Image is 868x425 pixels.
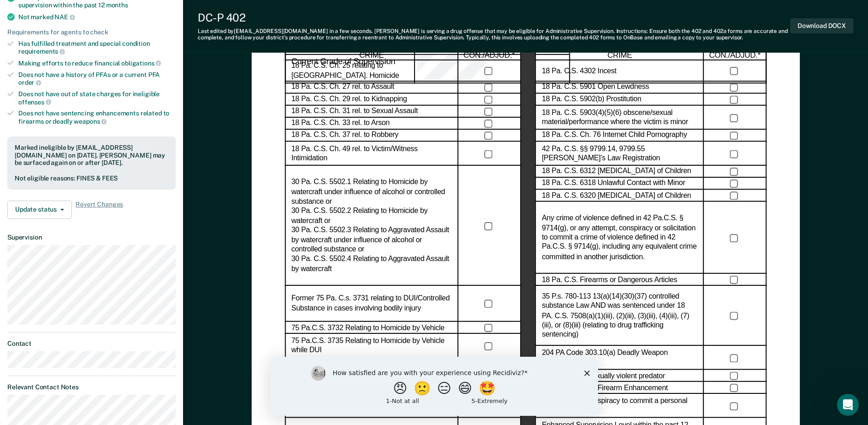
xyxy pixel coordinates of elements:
[542,83,649,93] label: 18 Pa. C.S. 5901 Open Lewdness
[291,95,407,104] label: 18 Pa. C.S. Ch. 29 rel. to Kidnapping
[7,340,176,348] dt: Contact
[18,109,176,125] div: Does not have sentencing enhancements related to firearms or deadly
[18,13,176,21] div: Not marked
[291,294,452,313] label: Former 75 Pa. C.s. 3731 relating to DUI/Controlled Substance in cases involving bodily injury
[542,179,685,189] label: 18 Pa. C.S. 6318 Unlawful Contact with Minor
[18,90,176,106] div: Does not have out of state charges for ineligible
[18,98,51,106] span: offenses
[7,234,176,241] dt: Supervision
[542,275,677,285] label: 18 Pa. C.S. Firearms or Dangerous Articles
[18,48,65,55] span: requirements
[704,49,766,60] div: CON./ADJUD.*
[291,178,452,274] label: 30 Pa. C.S. 5502.1 Relating to Homicide by watercraft under influence of alcohol or controlled su...
[542,144,697,163] label: 42 Pa. C.S. §§ 9799.14, 9799.55 [PERSON_NAME]’s Law Registration
[7,28,176,36] div: Requirements for agents to check
[75,201,123,219] span: Revert Changes
[542,108,697,127] label: 18 Pa. C.S. 5903(4)(5)(6) obscene/sexual material/performance where the victim is minor
[542,292,697,340] label: 35 P.s. 780-113 13(a)(14)(30)(37) controlled substance Law AND was sentenced under 18 PA. C.S. 75...
[291,144,452,163] label: 18 Pa. C.S. Ch. 49 rel. to Victim/Witness Intimidation
[458,49,521,60] div: CON./ADJUD.*
[106,1,128,9] span: months
[790,18,853,33] button: Download DOCX
[285,49,458,60] div: CRIME
[18,59,176,67] div: Making efforts to reduce financial
[198,11,790,24] div: DC-P 402
[15,144,168,167] div: Marked ineligible by [EMAIL_ADDRESS][DOMAIN_NAME] on [DATE]. [PERSON_NAME] may be surfaced again ...
[7,383,176,391] dt: Relevant Contact Notes
[542,371,665,381] label: Designated as sexually violent predator
[291,131,398,141] label: 18 Pa. C.S. Ch. 37 rel. to Robbery
[291,323,444,332] label: 75 Pa.C.S. 3732 Relating to Homicide by Vehicle
[18,71,176,87] div: Does not have a history of PFAs or a current PFA order
[542,66,616,76] label: 18 Pa. C.S. 4302 Incest
[542,214,697,262] label: Any crime of violence defined in 42 Pa.C.S. § 9714(g), or any attempt, conspiracy or solicitation...
[270,357,598,416] iframe: Survey by Kim from Recidiviz
[291,83,394,93] label: 18 Pa. C.S. Ch. 27 rel. to Assault
[542,396,697,415] label: An attempt or conspiracy to commit a personal injury crime
[535,49,704,60] div: CRIME
[542,131,687,141] label: 18 Pa. C.S. Ch. 76 Internet Child Pornography
[198,28,790,41] div: Last edited by [EMAIL_ADDRESS][DOMAIN_NAME] . [PERSON_NAME] is serving a drug offense that may be...
[291,119,389,128] label: 18 Pa. C.S. Ch. 33 rel. to Arson
[542,95,642,104] label: 18 Pa. C.S. 5902(b) Prostitution
[542,383,668,393] label: 42 Pa. C.S. 9712 Firearm Enhancement
[542,167,691,176] label: 18 Pa. C.S. 6312 [MEDICAL_DATA] of Children
[291,336,452,355] label: 75 Pa.C.S. 3735 Relating to Homicide by Vehicle while DUI
[542,349,697,368] label: 204 PA Code 303.10(a) Deadly Weapon Enhancement
[542,191,691,201] label: 18 Pa. C.S. 6320 [MEDICAL_DATA] of Children
[291,61,452,81] label: 18 Pa. C.S. Ch. 25 relating to [GEOGRAPHIC_DATA]. Homicide
[329,28,372,34] span: in a few seconds
[74,118,107,125] span: weapons
[54,13,75,21] span: NAE
[15,174,168,182] div: Not eligible reasons: FINES & FEES
[121,60,161,67] span: obligations
[291,107,417,116] label: 18 Pa. C.S. Ch. 31 rel. to Sexual Assault
[18,40,176,55] div: Has fulfilled treatment and special condition
[7,201,72,219] button: Update status
[837,394,859,416] iframe: Intercom live chat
